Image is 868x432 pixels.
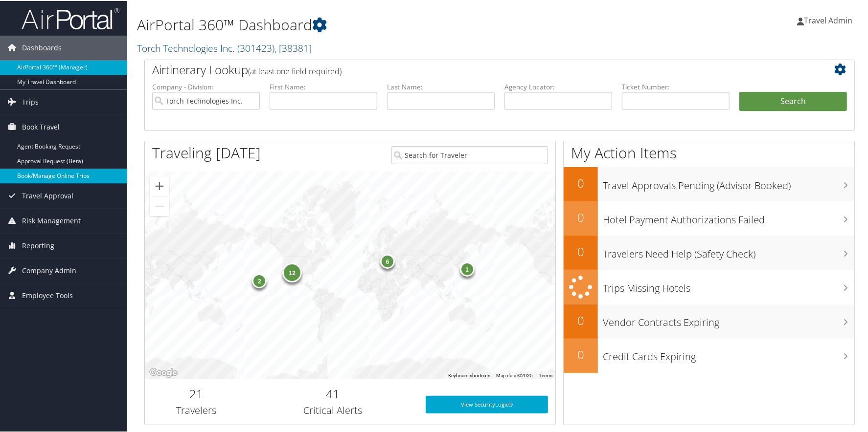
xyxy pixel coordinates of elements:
a: Travel Admin [797,5,862,34]
h1: Traveling [DATE] [152,142,261,162]
span: Map data ©2025 [496,372,533,377]
h2: 0 [564,242,598,259]
h3: Critical Alerts [255,403,411,416]
a: 0Vendor Contracts Expiring [564,303,854,338]
a: 0Credit Cards Expiring [564,338,854,372]
span: Employee Tools [22,282,73,307]
span: Reporting [22,233,54,257]
label: First Name: [270,81,377,91]
h3: Travelers Need Help (Safety Check) [603,241,854,260]
h1: My Action Items [564,142,854,162]
h3: Travelers [152,403,240,416]
span: Company Admin [22,258,76,282]
span: Dashboards [22,35,62,59]
label: Agency Locator: [504,81,612,91]
h3: Vendor Contracts Expiring [603,310,854,328]
a: 0Hotel Payment Authorizations Failed [564,200,854,235]
div: 6 [380,253,395,268]
span: Trips [22,89,39,113]
h2: 0 [564,311,598,328]
label: Ticket Number: [622,81,730,91]
div: 12 [283,261,302,281]
h2: 41 [255,385,411,401]
span: Risk Management [22,208,81,232]
h2: 21 [152,385,240,401]
div: 1 [460,261,475,276]
h2: 0 [564,346,598,362]
span: Book Travel [22,114,60,138]
h2: 0 [564,174,598,191]
h2: 0 [564,208,598,225]
label: Company - Division: [152,81,260,91]
a: 0Travelers Need Help (Safety Check) [564,235,854,269]
span: (at least one field required) [248,65,342,76]
a: Torch Technologies Inc. [137,41,312,54]
img: airportal-logo.png [22,6,119,29]
span: , [ 38381 ] [274,41,312,54]
input: Search for Traveler [391,145,548,163]
h3: Trips Missing Hotels [603,276,854,294]
a: View SecurityLogic® [426,395,548,412]
div: 2 [252,273,267,287]
span: Travel Admin [804,14,852,25]
a: Terms (opens in new tab) [539,372,552,377]
label: Last Name: [387,81,495,91]
h2: Airtinerary Lookup [152,61,788,77]
a: Trips Missing Hotels [564,269,854,303]
a: Open this area in Google Maps (opens a new window) [147,366,180,378]
button: Keyboard shortcuts [448,371,490,378]
span: ( 301423 ) [237,41,274,54]
h3: Hotel Payment Authorizations Failed [603,207,854,226]
img: Google [147,366,180,378]
button: Zoom out [150,195,169,215]
h1: AirPortal 360™ Dashboard [137,14,620,34]
a: 0Travel Approvals Pending (Advisor Booked) [564,166,854,200]
h3: Credit Cards Expiring [603,344,854,363]
span: Travel Approval [22,183,73,207]
h3: Travel Approvals Pending (Advisor Booked) [603,173,854,192]
button: Search [739,91,847,110]
button: Zoom in [150,175,169,195]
